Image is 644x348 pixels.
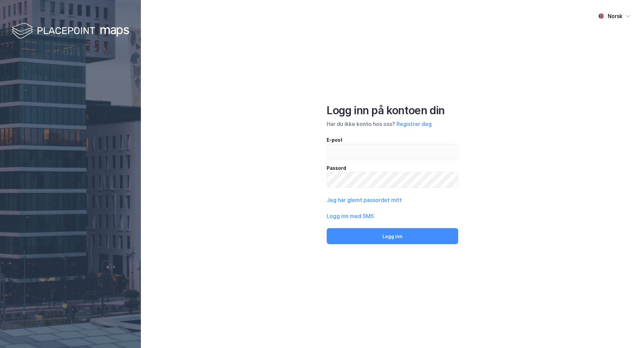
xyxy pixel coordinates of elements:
[608,12,623,20] div: Norsk
[610,316,644,348] iframe: Chat Widget
[396,120,432,128] button: Registrer deg
[327,228,458,244] button: Logg inn
[327,212,374,220] button: Logg inn med SMS
[327,136,458,144] div: E-post
[327,104,458,117] div: Logg inn på kontoen din
[327,120,458,128] div: Har du ikke konto hos oss?
[610,316,644,348] div: Kontrollprogram for chat
[327,164,458,172] div: Passord
[327,196,402,204] button: Jeg har glemt passordet mitt
[12,21,129,41] img: logo-white.f07954bde2210d2a523dddb988cd2aa7.svg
